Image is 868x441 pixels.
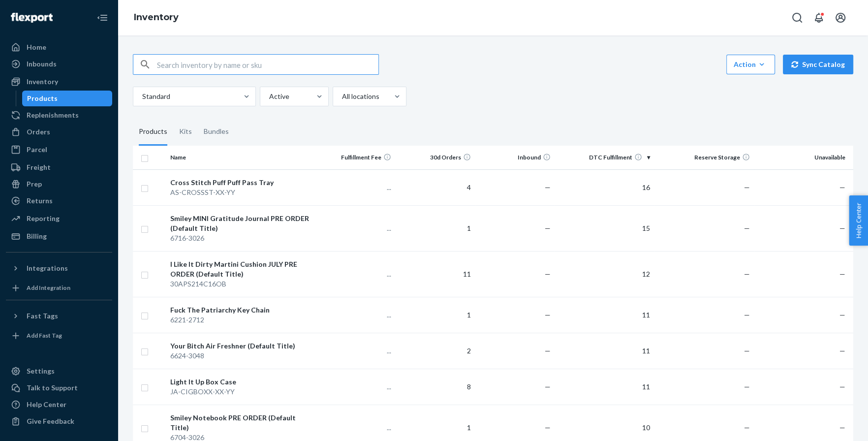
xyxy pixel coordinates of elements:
div: Kits [179,118,192,146]
p: ... [319,346,391,356]
div: Give Feedback [27,416,74,426]
span: — [744,311,750,319]
div: 6716-3026 [170,233,311,243]
div: Integrations [27,263,68,273]
p: ... [319,310,391,320]
p: ... [319,423,391,433]
p: ... [319,183,391,192]
div: Settings [27,366,55,376]
a: Prep [6,176,112,192]
div: Products [139,118,167,146]
button: Give Feedback [6,413,112,429]
button: Action [726,55,775,74]
img: Flexport logo [11,13,53,23]
a: Talk to Support [6,380,112,396]
a: Add Integration [6,280,112,296]
a: Inventory [6,74,112,90]
span: Help Center [849,195,868,246]
a: Replenishments [6,107,112,123]
th: Fulfillment Fee [315,146,395,169]
div: Prep [27,179,42,189]
div: Orders [27,127,50,137]
button: Fast Tags [6,308,112,324]
a: Add Fast Tag [6,328,112,344]
div: Replenishments [27,110,79,120]
p: ... [319,223,391,233]
td: 4 [395,169,475,205]
a: Returns [6,193,112,209]
td: 1 [395,297,475,333]
div: Billing [27,231,47,241]
div: AS-CROSSST-XX-YY [170,188,311,197]
span: — [839,270,845,278]
span: — [545,183,551,191]
a: Help Center [6,397,112,412]
div: Help Center [27,400,66,409]
a: Reporting [6,211,112,226]
span: — [839,382,845,391]
th: Name [166,146,315,169]
span: — [839,183,845,191]
input: Standard [141,92,142,101]
input: Active [268,92,269,101]
td: 1 [395,205,475,251]
div: Add Integration [27,283,70,292]
span: — [744,382,750,391]
th: Unavailable [754,146,853,169]
a: Parcel [6,142,112,157]
a: Home [6,39,112,55]
div: Smiley Notebook PRE ORDER (Default Title) [170,413,311,433]
span: — [545,346,551,355]
span: — [545,423,551,432]
div: Fast Tags [27,311,58,321]
th: Inbound [475,146,555,169]
div: Smiley MINI Gratitude Journal PRE ORDER (Default Title) [170,214,311,233]
span: — [744,270,750,278]
span: — [839,224,845,232]
p: ... [319,382,391,392]
div: 6221-2712 [170,315,311,325]
a: Freight [6,159,112,175]
div: Products [27,94,58,103]
td: 11 [555,297,654,333]
td: 15 [555,205,654,251]
div: Add Fast Tag [27,331,62,340]
a: Settings [6,363,112,379]
a: Inventory [134,12,179,23]
div: Returns [27,196,53,206]
a: Products [22,91,113,106]
button: Open account menu [831,8,850,28]
input: Search inventory by name or sku [157,55,378,74]
td: 11 [395,251,475,297]
button: Open notifications [809,8,829,28]
span: — [545,311,551,319]
div: JA-CIGBOXX-XX-YY [170,387,311,397]
div: Inbounds [27,59,57,69]
th: Reserve Storage [654,146,753,169]
td: 11 [555,333,654,369]
td: 12 [555,251,654,297]
th: 30d Orders [395,146,475,169]
span: — [545,224,551,232]
div: Talk to Support [27,383,78,393]
span: — [744,224,750,232]
div: Reporting [27,214,60,223]
td: 11 [555,369,654,405]
ol: breadcrumbs [126,3,186,32]
input: All locations [341,92,342,101]
span: — [545,270,551,278]
span: — [744,183,750,191]
div: Action [734,60,768,69]
span: — [744,423,750,432]
div: Cross Stitch Puff Puff Pass Tray [170,178,311,188]
span: — [839,311,845,319]
button: Integrations [6,260,112,276]
span: — [545,382,551,391]
a: Billing [6,228,112,244]
div: 6624-3048 [170,351,311,361]
td: 16 [555,169,654,205]
span: — [744,346,750,355]
div: Home [27,42,46,52]
div: Inventory [27,77,58,87]
div: Parcel [27,145,47,155]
